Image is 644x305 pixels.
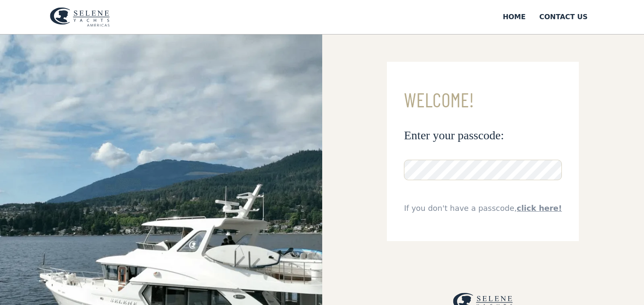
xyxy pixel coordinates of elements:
[503,12,526,22] div: Home
[404,128,562,143] h3: Enter your passcode:
[517,204,562,213] a: click here!
[387,62,579,241] form: Email Form
[404,89,562,111] h3: Welcome!
[50,7,110,27] img: logo
[404,202,562,214] div: If you don't have a passcode,
[539,12,588,22] div: Contact US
